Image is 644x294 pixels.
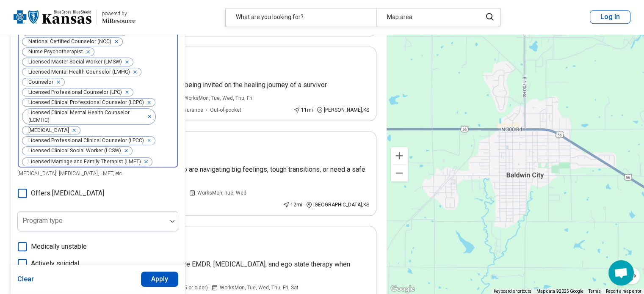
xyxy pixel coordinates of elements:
div: Map area [376,8,477,26]
p: I deeply appreciate the honor given to me when being invited on the healing journey of a survivor. [43,80,369,90]
p: What would you do if you were not afraid? I utilize EMDR, [MEDICAL_DATA], and ego state therapy w... [43,259,369,280]
button: Log In [590,10,630,24]
button: Zoom in [391,147,408,164]
span: Licensed Master Social Worker (LMSW) [22,58,124,66]
button: Zoom out [391,165,408,181]
div: [PERSON_NAME] , KS [316,106,369,114]
span: Nurse Psychotherapist [22,48,86,56]
span: Licensed Clinical Social Worker (LCSW) [22,147,124,155]
span: Works Mon, Tue, Wed, Thu, Fri, Sat [220,284,299,291]
span: Map data ©2025 Google [536,289,583,294]
a: Blue Cross Blue Shield Kansaspowered by [14,7,135,27]
span: Counselor [22,78,56,86]
span: [MEDICAL_DATA], [MEDICAL_DATA], LMFT, etc. [17,170,123,176]
div: [GEOGRAPHIC_DATA] , KS [306,201,369,209]
div: What are you looking for? [226,8,376,26]
label: Program type [22,217,63,225]
span: Offers [MEDICAL_DATA] [31,188,104,198]
a: Report a map error [606,289,641,294]
a: Open chat [608,260,634,286]
span: Licensed Clinical Mental Health Counselor (LCMHC) [22,109,147,124]
p: I specialize in [MEDICAL_DATA] for children who are navigating big feelings, tough transitions, o... [43,165,369,185]
span: Works Mon, Tue, Wed, Thu, Fri [184,94,252,102]
button: Clear [17,272,34,287]
span: Medically unstable [31,242,87,252]
button: Apply [141,272,179,287]
span: Licensed Professional Counselor (LPC) [22,88,124,96]
div: 11 mi [293,106,313,114]
span: Licensed Marriage and Family Therapist (LMFT) [22,158,144,166]
span: Licensed Clinical Professional Counselor (LCPC) [22,99,146,107]
span: [MEDICAL_DATA] [22,126,72,135]
div: 12 mi [283,201,302,209]
span: Licensed Professional Clinical Counselor (LPCC) [22,137,146,145]
div: powered by [102,10,135,17]
span: National Certified Counselor (NCC) [22,38,114,46]
span: Actively suicidal [31,258,79,269]
span: Works Mon, Tue, Wed [197,189,246,197]
span: Licensed Mental Health Counselor (LMHC) [22,68,133,76]
a: Terms (opens in new tab) [589,289,601,294]
span: Out-of-pocket [210,106,241,114]
img: Blue Cross Blue Shield Kansas [14,7,91,27]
